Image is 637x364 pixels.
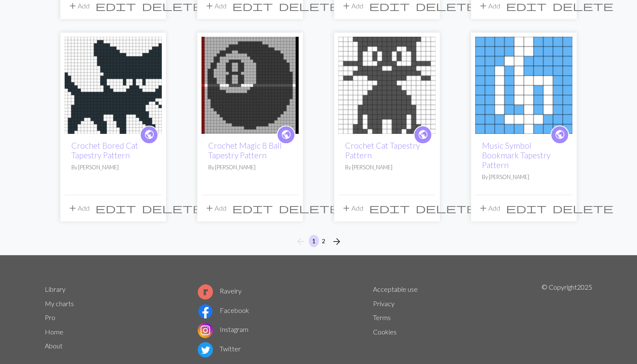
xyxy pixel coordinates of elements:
span: delete [279,202,340,214]
a: public [550,125,569,144]
i: public [418,126,428,143]
i: Next [332,236,342,247]
p: By [PERSON_NAME] [482,173,566,181]
a: Library [45,285,65,293]
button: Delete [139,200,206,216]
span: delete [553,202,613,214]
a: Crochet Magic 8 Ball Tapestry Pattern [208,141,282,160]
img: Magic 8 Ball Tapestry Pattern [201,37,299,134]
img: Twitter logo [198,342,213,357]
button: Delete [413,200,479,216]
img: Facebook logo [198,304,213,319]
button: Delete [550,200,616,216]
button: 1 [309,235,319,247]
img: Crochet Bored Cat Tapestry Pattern [65,37,162,134]
span: add [341,202,351,214]
p: By [PERSON_NAME] [208,163,292,171]
i: Edit [506,203,547,213]
img: Music Symbol Bookmark Tapestry Pattern [475,37,572,134]
i: Edit [232,203,273,213]
a: public [414,125,432,144]
i: public [281,126,291,143]
button: Delete [276,200,343,216]
a: Crochet Cat Lace Bookmark Pattern [338,80,436,88]
a: Music Symbol Bookmark Tapestry Pattern [475,80,572,88]
a: Ravelry [198,287,242,295]
i: Edit [95,1,136,11]
span: edit [95,202,136,214]
img: Ravelry logo [198,284,213,299]
a: Crochet Bored Cat Tapestry Pattern [71,141,138,160]
a: Cookies [373,328,397,336]
a: Twitter [198,345,241,353]
span: public [281,128,291,141]
button: Edit [366,200,413,216]
button: Add [65,200,93,216]
a: public [277,125,295,144]
span: add [68,202,78,214]
button: Edit [93,200,139,216]
a: public [140,125,158,144]
a: Music Symbol Bookmark Tapestry Pattern [482,141,550,170]
span: edit [232,202,273,214]
button: Add [338,200,366,216]
i: Edit [369,1,410,11]
span: public [144,128,155,141]
a: Facebook [198,306,249,314]
a: About [45,342,63,350]
a: Instagram [198,325,248,333]
i: Edit [95,203,136,213]
button: 2 [318,235,329,247]
button: Edit [229,200,276,216]
span: add [204,202,215,214]
a: Privacy [373,299,395,307]
span: delete [142,202,203,214]
span: public [418,128,428,141]
img: Instagram logo [198,323,213,338]
i: public [555,126,565,143]
p: By [PERSON_NAME] [71,163,155,171]
span: edit [369,202,410,214]
button: Add [475,200,503,216]
button: Edit [503,200,550,216]
a: Home [45,328,63,336]
a: My charts [45,299,74,307]
span: arrow_forward [332,236,342,247]
span: edit [506,202,547,214]
i: Edit [369,203,410,213]
i: Edit [506,1,547,11]
i: Edit [232,1,273,11]
a: Crochet Cat Tapestry Pattern [345,141,420,160]
p: By [PERSON_NAME] [345,163,429,171]
i: public [144,126,155,143]
a: Crochet Bored Cat Tapestry Pattern [65,80,162,88]
span: add [478,202,488,214]
p: © Copyright 2025 [542,282,592,359]
nav: Page navigation [292,235,345,248]
a: Acceptable use [373,285,418,293]
span: public [555,128,565,141]
a: Magic 8 Ball Tapestry Pattern [201,80,299,88]
button: Next [328,235,345,248]
img: Crochet Cat Lace Bookmark Pattern [338,37,436,134]
span: delete [416,202,476,214]
a: Terms [373,313,391,321]
button: Add [201,200,229,216]
a: Pro [45,313,55,321]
